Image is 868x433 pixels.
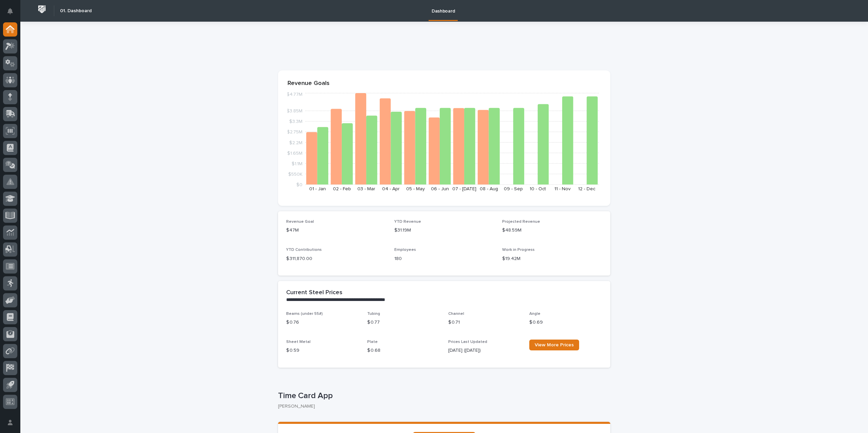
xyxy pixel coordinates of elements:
p: $47M [286,227,386,234]
text: 02 - Feb [333,187,351,191]
p: [DATE] ([DATE]) [448,347,521,354]
tspan: $1.1M [292,161,302,166]
span: Tubing [367,312,380,316]
tspan: $3.85M [287,109,302,113]
button: Notifications [3,4,17,18]
text: 09 - Sep [504,187,523,191]
text: 03 - Mar [357,187,375,191]
span: Sheet Metal [286,340,311,344]
span: Plate [367,340,378,344]
tspan: $550K [288,172,302,176]
a: View More Prices [529,340,579,350]
span: Angle [529,312,540,316]
span: YTD Revenue [394,220,421,224]
text: 12 - Dec [578,187,595,191]
img: Workspace Logo [36,3,48,16]
span: Beams (under 55#) [286,312,323,316]
tspan: $2.75M [287,130,302,134]
p: $19.42M [502,255,602,262]
span: YTD Contributions [286,248,322,252]
p: $ 0.69 [529,319,602,326]
span: Projected Revenue [502,220,540,224]
span: Revenue Goal [286,220,314,224]
p: [PERSON_NAME] [278,404,605,409]
p: Time Card App [278,391,608,401]
span: Prices Last Updated [448,340,487,344]
text: 04 - Apr [382,187,400,191]
span: Employees [394,248,416,252]
p: $ 311,870.00 [286,255,386,262]
text: 11 - Nov [554,187,571,191]
p: Revenue Goals [288,80,601,87]
text: 08 - Aug [480,187,498,191]
span: View More Prices [535,343,574,347]
p: $48.59M [502,227,602,234]
text: 05 - May [406,187,425,191]
p: $31.19M [394,227,494,234]
p: $ 0.76 [286,319,359,326]
p: $ 0.68 [367,347,440,354]
p: $ 0.77 [367,319,440,326]
h2: 01. Dashboard [60,8,92,14]
span: Channel [448,312,464,316]
div: Notifications [8,8,17,19]
text: 07 - [DATE] [452,187,476,191]
tspan: $1.65M [287,151,302,155]
p: $ 0.59 [286,347,359,354]
span: Work in Progress [502,248,535,252]
text: 10 - Oct [530,187,546,191]
p: $ 0.71 [448,319,521,326]
p: 180 [394,255,494,262]
text: 01 - Jan [309,187,326,191]
tspan: $3.3M [289,119,302,124]
h2: Current Steel Prices [286,289,342,297]
tspan: $2.2M [289,140,302,145]
text: 06 - Jun [431,187,449,191]
tspan: $4.77M [287,92,302,97]
tspan: $0 [296,182,302,187]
